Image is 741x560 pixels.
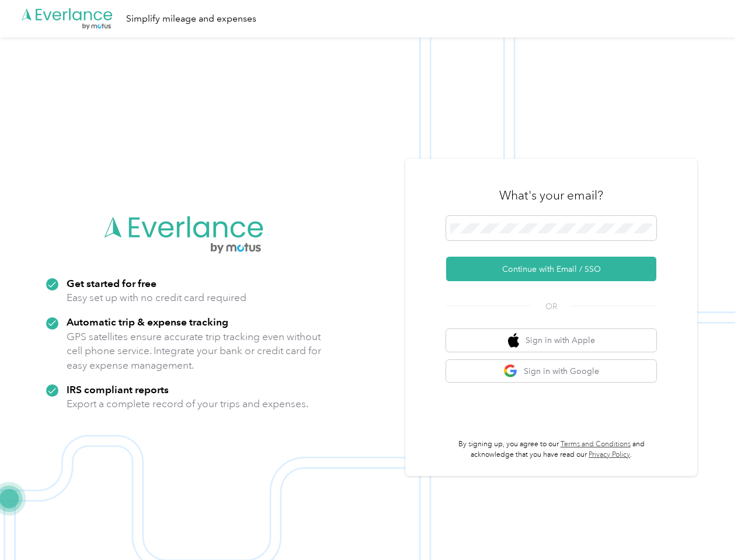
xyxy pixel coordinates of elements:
a: Terms and Conditions [561,440,631,449]
p: GPS satellites ensure accurate trip tracking even without cell phone service. Integrate your bank... [67,330,322,373]
button: google logoSign in with Google [446,360,656,383]
p: Easy set up with no credit card required [67,290,246,305]
img: apple logo [508,333,520,348]
div: Simplify mileage and expenses [126,12,256,26]
p: Export a complete record of your trips and expenses. [67,397,308,411]
button: Continue with Email / SSO [446,257,656,281]
button: apple logoSign in with Apple [446,329,656,352]
strong: Automatic trip & expense tracking [67,316,228,328]
p: By signing up, you agree to our and acknowledge that you have read our . [446,439,656,460]
strong: Get started for free [67,277,156,289]
img: google logo [503,364,518,379]
a: Privacy Policy [589,450,630,459]
strong: IRS compliant reports [67,383,169,395]
span: OR [531,300,572,313]
h3: What's your email? [499,187,603,204]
